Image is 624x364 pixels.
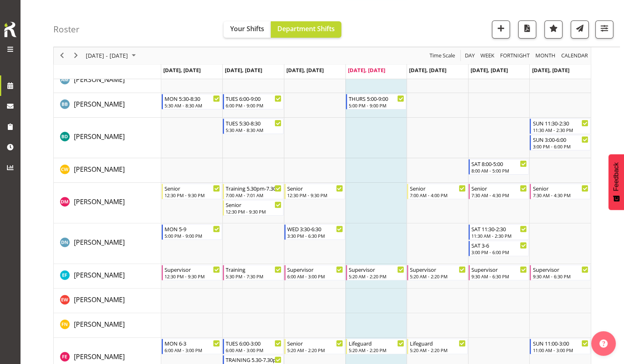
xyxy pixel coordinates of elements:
div: Senior [287,184,343,192]
div: Supervisor [165,265,220,273]
span: [PERSON_NAME] [74,75,125,84]
a: [PERSON_NAME] [74,132,125,141]
button: Add a new shift [492,20,510,39]
span: [DATE], [DATE] [532,66,569,74]
div: next period [69,47,83,64]
div: Braedyn Dykes"s event - SUN 11:30-2:30 Begin From Sunday, August 17, 2025 at 11:30:00 AM GMT+12:0... [530,118,590,134]
div: 6:00 AM - 3:00 PM [226,347,281,353]
button: Department Shifts [271,21,341,38]
span: [DATE], [DATE] [409,66,446,74]
div: Devon Morris-Brown"s event - Senior Begin From Saturday, August 16, 2025 at 7:30:00 AM GMT+12:00 ... [469,184,529,199]
div: 7:00 AM - 4:00 PM [410,192,466,198]
div: WED 3:30-6:30 [287,225,343,233]
div: MON 6-3 [165,339,220,347]
div: 6:00 PM - 9:00 PM [226,102,281,109]
span: Day [464,51,475,61]
td: Bradley Barton resource [54,93,161,118]
div: SUN 3:00-6:00 [533,135,588,143]
div: Earl Foran"s event - Supervisor Begin From Saturday, August 16, 2025 at 9:30:00 AM GMT+12:00 Ends... [469,265,529,280]
div: TUES 5:30-8:30 [226,119,281,127]
div: Finn Edwards"s event - SUN 11:00-3:00 Begin From Sunday, August 17, 2025 at 11:00:00 AM GMT+12:00... [530,339,590,354]
td: Braedyn Dykes resource [54,118,161,158]
span: Month [535,51,556,61]
div: MON 5-9 [165,225,220,233]
div: 6:00 AM - 3:00 PM [165,347,220,353]
div: Cain Wilson"s event - SAT 8:00-5:00 Begin From Saturday, August 16, 2025 at 8:00:00 AM GMT+12:00 ... [469,159,529,175]
button: August 2025 [85,51,139,61]
div: 5:30 PM - 7:30 PM [226,273,281,280]
div: Senior [410,184,466,192]
button: Time Scale [428,51,457,61]
div: August 11 - 17, 2025 [83,47,141,64]
h4: Roster [53,25,80,34]
div: Training [226,265,281,273]
div: Bradley Barton"s event - TUES 6:00-9:00 Begin From Tuesday, August 12, 2025 at 6:00:00 PM GMT+12:... [223,94,283,109]
span: [DATE], [DATE] [471,66,508,74]
div: TUES 6:00-9:00 [226,94,281,102]
a: [PERSON_NAME] [74,352,125,362]
td: Emily Wheeler resource [54,289,161,313]
a: [PERSON_NAME] [74,295,125,305]
span: [DATE], [DATE] [348,66,385,74]
div: SAT 11:30-2:30 [471,225,527,233]
div: 11:30 AM - 2:30 PM [471,232,527,239]
img: help-xxl-2.png [599,339,608,348]
div: Drew Nielsen"s event - WED 3:30-6:30 Begin From Wednesday, August 13, 2025 at 3:30:00 PM GMT+12:0... [284,224,345,240]
div: Earl Foran"s event - Supervisor Begin From Wednesday, August 13, 2025 at 6:00:00 AM GMT+12:00 End... [284,265,345,280]
button: Download a PDF of the roster according to the set date range. [518,20,536,39]
span: Fortnight [499,51,530,61]
span: [PERSON_NAME] [74,197,125,206]
div: SUN 11:30-2:30 [533,119,588,127]
div: Supervisor [287,265,343,273]
button: Feedback - Show survey [608,154,624,210]
div: TRAINING 5.30-7.30pm [226,355,281,364]
div: 12:30 PM - 9:30 PM [165,273,220,280]
div: 9:30 AM - 6:30 PM [471,273,527,280]
span: [DATE] - [DATE] [85,51,129,61]
span: [PERSON_NAME] [74,238,125,247]
div: Devon Morris-Brown"s event - Senior Begin From Friday, August 15, 2025 at 7:00:00 AM GMT+12:00 En... [407,184,468,199]
div: 5:20 AM - 2:20 PM [349,347,405,353]
button: Next [71,51,82,61]
div: TUES 6:00-3:00 [226,339,281,347]
div: 7:30 AM - 4:30 PM [471,192,527,198]
td: Angus McLeay resource [54,68,161,93]
button: Previous [57,51,68,61]
div: previous period [55,47,69,64]
div: 5:20 AM - 2:20 PM [349,273,405,280]
div: 11:30 AM - 2:30 PM [533,127,588,133]
div: Senior [471,184,527,192]
button: Your Shifts [224,21,271,38]
img: Rosterit icon logo [2,20,18,39]
div: Finn Edwards"s event - Senior Begin From Wednesday, August 13, 2025 at 5:20:00 AM GMT+12:00 Ends ... [284,339,345,354]
div: Senior [287,339,343,347]
a: [PERSON_NAME] [74,75,125,84]
div: Supervisor [533,265,588,273]
div: Finn Edwards"s event - Lifeguard Begin From Friday, August 15, 2025 at 5:20:00 AM GMT+12:00 Ends ... [407,339,468,354]
span: [PERSON_NAME] [74,295,125,304]
td: Earl Foran resource [54,264,161,289]
a: [PERSON_NAME] [74,197,125,207]
div: 5:00 PM - 9:00 PM [165,232,220,239]
div: MON 5:30-8:30 [165,94,220,102]
span: [PERSON_NAME] [74,100,125,109]
td: Devon Morris-Brown resource [54,183,161,223]
div: Bradley Barton"s event - THURS 5:00-9:00 Begin From Thursday, August 14, 2025 at 5:00:00 PM GMT+1... [346,94,407,109]
div: 3:00 PM - 6:00 PM [471,249,527,255]
div: 5:00 PM - 9:00 PM [349,102,405,109]
div: Earl Foran"s event - Supervisor Begin From Thursday, August 14, 2025 at 5:20:00 AM GMT+12:00 Ends... [346,265,407,280]
div: SUN 11:00-3:00 [533,339,588,347]
div: 6:00 AM - 3:00 PM [287,273,343,280]
div: 7:30 AM - 4:30 PM [533,192,588,198]
button: Send a list of all shifts for the selected filtered period to all rostered employees. [571,20,589,39]
button: Fortnight [499,51,531,61]
div: Devon Morris-Brown"s event - Senior Begin From Wednesday, August 13, 2025 at 12:30:00 PM GMT+12:0... [284,184,345,199]
a: [PERSON_NAME] [74,319,125,329]
div: Drew Nielsen"s event - SAT 11:30-2:30 Begin From Saturday, August 16, 2025 at 11:30:00 AM GMT+12:... [469,224,529,240]
a: [PERSON_NAME] [74,99,125,109]
div: 3:30 PM - 6:30 PM [287,232,343,239]
div: 12:30 PM - 9:30 PM [226,208,281,215]
div: Drew Nielsen"s event - MON 5-9 Begin From Monday, August 11, 2025 at 5:00:00 PM GMT+12:00 Ends At... [162,224,222,240]
div: SAT 3-6 [471,241,527,249]
span: [DATE], [DATE] [286,66,324,74]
